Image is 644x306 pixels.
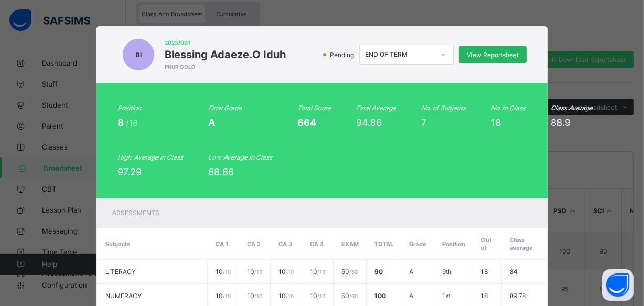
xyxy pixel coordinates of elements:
[341,292,358,300] span: 60
[105,240,130,248] span: Subjects
[247,240,261,248] span: CA 2
[278,292,294,300] span: 10
[310,240,324,248] span: CA 4
[341,240,359,248] span: EXAM
[409,268,413,276] span: A
[442,268,452,276] span: 9th
[117,166,142,177] span: 97.29
[216,240,228,248] span: CA 1
[208,117,215,128] span: A
[310,268,325,276] span: 10
[356,117,382,128] span: 94.86
[117,104,141,112] i: Position
[208,166,234,177] span: 68.86
[223,269,231,275] span: / 10
[247,292,262,300] span: 10
[349,269,358,275] span: / 60
[216,292,231,300] span: 10
[551,117,571,128] span: 88.9
[216,268,231,276] span: 10
[286,293,294,299] span: / 10
[356,104,396,112] i: Final Average
[491,104,525,112] i: No. in Class
[136,51,142,59] span: BI
[491,117,501,128] span: 18
[349,293,358,299] span: / 60
[247,268,262,276] span: 10
[208,104,242,112] i: Final Grade
[374,292,386,300] span: 100
[317,293,325,299] span: / 10
[105,292,142,300] span: NUMERACY
[341,268,358,276] span: 50
[481,292,488,300] span: 18
[126,118,138,128] span: /18
[421,104,466,112] i: No. of Subjects
[481,236,491,251] span: Out of
[117,117,126,128] span: 8
[551,104,593,112] i: Class Average
[421,117,426,128] span: 7
[223,293,231,299] span: / 10
[105,268,136,276] span: LITERACY
[254,269,262,275] span: / 10
[165,48,286,61] span: Blessing Adaeze.O Iduh
[442,240,465,248] span: Position
[409,240,426,248] span: Grade
[374,268,383,276] span: 90
[112,209,159,217] span: Assessments
[481,268,488,276] span: 18
[254,293,262,299] span: / 10
[297,117,316,128] span: 664
[165,64,286,70] span: PNUR GOLD
[317,269,325,275] span: / 10
[310,292,325,300] span: 10
[510,292,526,300] span: 89.78
[442,292,450,300] span: 1st
[510,236,533,251] span: Class average
[208,153,272,161] i: Low. Average in Class
[286,269,294,275] span: / 10
[278,240,292,248] span: CA 3
[374,240,393,248] span: Total
[510,268,518,276] span: 84
[467,51,519,59] span: View Reportsheet
[602,269,634,301] button: Open asap
[278,268,294,276] span: 10
[297,104,331,112] i: Total Score
[365,51,434,59] div: END OF TERM
[165,39,286,46] span: 2023/001
[409,292,413,300] span: A
[329,51,357,59] span: Pending
[117,153,183,161] i: High. Average in Class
